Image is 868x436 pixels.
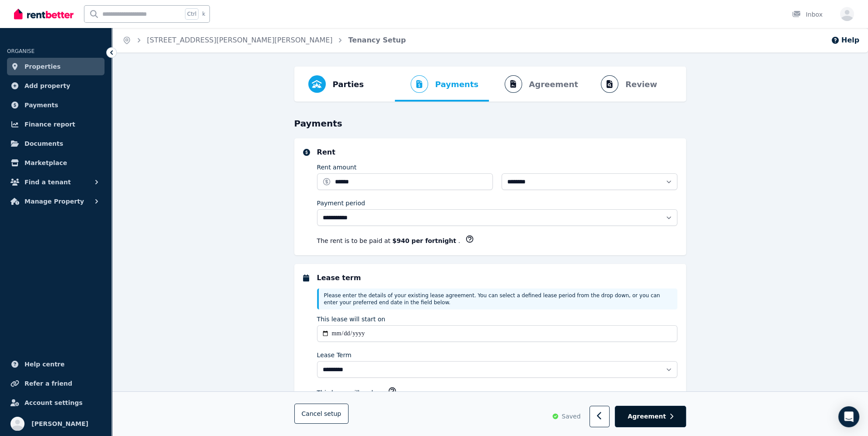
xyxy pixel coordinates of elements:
[7,135,105,152] a: Documents
[7,154,105,172] a: Marketplace
[561,412,580,421] span: Saved
[435,78,478,91] span: Payments
[7,96,105,114] a: Payments
[317,351,352,359] label: Lease Term
[31,418,88,429] span: [PERSON_NAME]
[294,404,349,424] button: Cancelsetup
[333,78,364,91] span: Parties
[24,119,75,130] span: Finance report
[317,163,357,172] label: Rent amount
[317,388,383,397] label: This lease will end on
[627,412,666,421] span: Agreement
[24,196,84,207] span: Manage Property
[392,237,458,244] b: $940 per fortnight
[324,410,341,418] span: setup
[7,58,105,75] a: Properties
[24,397,83,408] span: Account settings
[24,61,61,72] span: Properties
[317,273,677,283] h5: Lease term
[147,36,332,44] a: [STREET_ADDRESS][PERSON_NAME][PERSON_NAME]
[24,177,71,187] span: Find a tenant
[185,8,199,20] span: Ctrl
[302,411,342,418] span: Cancel
[7,355,105,373] a: Help centre
[831,35,859,46] button: Help
[317,147,677,158] h5: Rent
[324,292,660,306] span: Please enter the details of your existing lease agreement. You can select a defined lease period ...
[24,81,70,91] span: Add property
[24,138,63,149] span: Documents
[24,359,65,369] span: Help centre
[615,406,686,428] button: Agreement
[7,173,105,191] button: Find a tenant
[14,7,73,21] img: RentBetter
[7,375,105,392] a: Refer a friend
[112,28,416,53] nav: Breadcrumb
[317,315,386,323] label: This lease will start on
[7,394,105,411] a: Account settings
[7,116,105,133] a: Finance report
[24,158,67,168] span: Marketplace
[838,406,859,427] div: Open Intercom Messenger
[7,77,105,95] a: Add property
[792,10,823,19] div: Inbox
[317,199,365,207] label: Payment period
[202,11,205,18] span: k
[24,100,58,110] span: Payments
[24,378,72,389] span: Refer a friend
[294,67,686,102] nav: Progress
[301,67,371,102] button: Parties
[294,117,686,130] h3: Payments
[7,48,35,54] span: ORGANISE
[317,236,460,245] p: The rent is to be paid at .
[7,193,105,210] button: Manage Property
[348,35,406,46] span: Tenancy Setup
[395,67,485,102] button: Payments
